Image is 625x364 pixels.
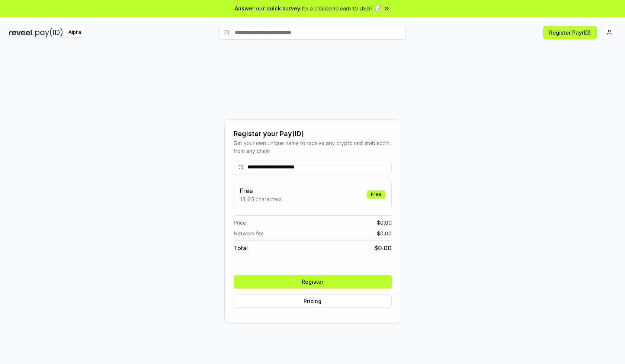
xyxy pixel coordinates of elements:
div: Alpha [64,28,85,37]
div: Get your own unique name to receive any crypto and stablecoin, from any chain [234,139,392,155]
img: reveel_dark [9,28,34,37]
div: Free [367,190,385,199]
p: 13-25 characters [240,195,282,203]
span: Price [234,219,246,226]
span: for a chance to earn 10 USDT 📝 [302,4,381,12]
span: $ 0.00 [377,229,392,237]
img: pay_id [35,28,63,37]
span: $ 0.00 [377,219,392,226]
span: Network fee [234,229,264,237]
span: $ 0.00 [374,244,392,252]
div: Register your Pay(ID) [234,129,392,139]
button: Register [234,275,392,289]
button: Register Pay(ID) [543,26,597,39]
button: Pricing [234,294,392,308]
h3: Free [240,186,282,195]
span: Total [234,244,248,252]
span: Answer our quick survey [235,4,300,12]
